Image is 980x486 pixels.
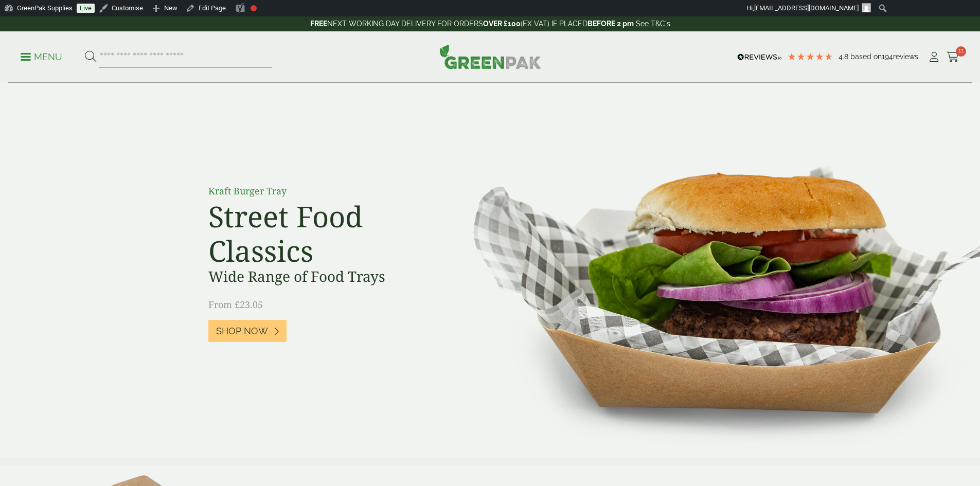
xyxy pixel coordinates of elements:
span: Based on [850,52,882,61]
span: Shop Now [216,326,268,337]
strong: FREE [310,20,327,28]
h2: Street Food Classics [208,199,440,268]
div: Focus keyphrase not set [251,5,257,11]
img: Street Food Classics [441,83,980,457]
a: Shop Now [208,320,287,342]
span: 194 [882,52,893,61]
i: Cart [947,52,959,62]
img: REVIEWS.io [737,53,782,61]
span: 11 [956,46,966,57]
p: Kraft Burger Tray [208,184,440,198]
a: Live [77,4,95,13]
h3: Wide Range of Food Trays [208,268,440,285]
img: GreenPak Supplies [439,44,541,69]
strong: BEFORE 2 pm [587,20,634,28]
span: From £23.05 [208,298,263,311]
a: Menu [21,51,62,61]
div: 4.78 Stars [787,52,833,61]
span: reviews [893,52,918,61]
p: Menu [21,51,62,63]
a: See T&C's [636,20,670,28]
a: 11 [947,49,959,65]
span: [EMAIL_ADDRESS][DOMAIN_NAME] [754,4,859,12]
i: My Account [928,52,940,62]
span: 4.8 [839,52,850,61]
strong: OVER £100 [483,20,521,28]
